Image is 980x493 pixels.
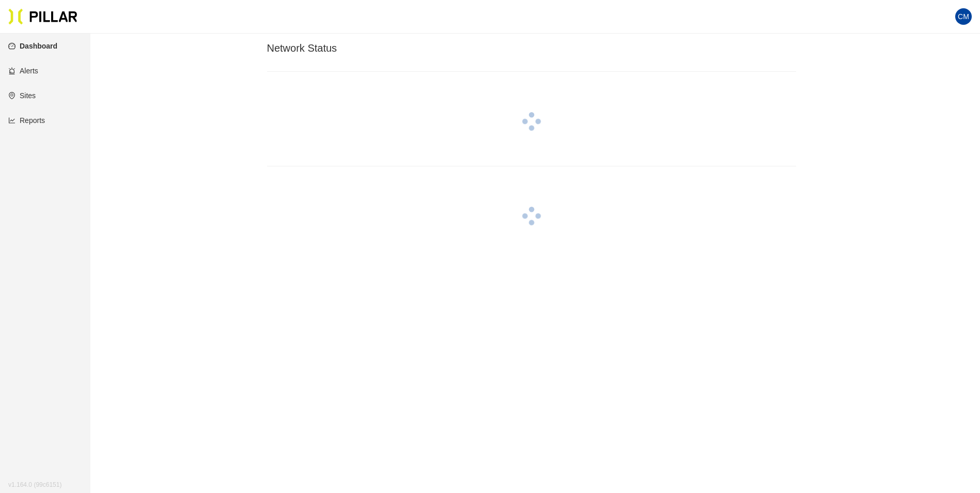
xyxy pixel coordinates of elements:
[958,8,969,25] span: CM
[8,42,57,50] a: dashboardDashboard
[267,42,796,55] h3: Network Status
[8,8,77,25] img: Pillar Technologies
[8,67,38,75] a: alertAlerts
[8,116,45,125] a: line-chartReports
[8,91,36,100] a: environmentSites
